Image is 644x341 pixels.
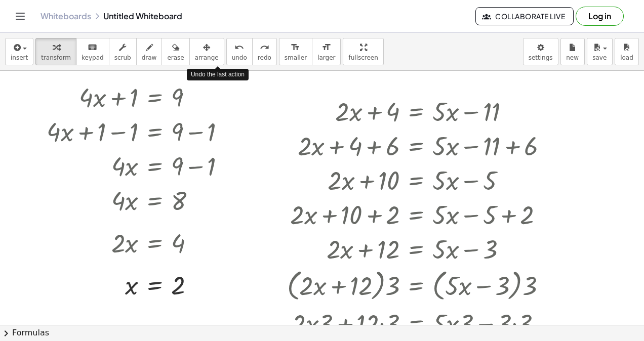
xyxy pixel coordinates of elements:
[523,38,558,65] button: settings
[587,38,613,65] button: save
[35,38,76,65] button: transform
[187,69,249,80] div: Undo the last action
[529,54,553,61] span: settings
[11,54,28,61] span: insert
[348,54,378,61] span: fullscreen
[5,38,33,65] button: insert
[317,54,335,61] span: larger
[258,54,271,61] span: redo
[41,54,71,61] span: transform
[88,41,97,54] i: keyboard
[234,41,244,54] i: undo
[162,38,189,65] button: erase
[620,54,633,61] span: load
[291,41,300,54] i: format_size
[475,7,574,25] button: Collaborate Live
[252,38,277,65] button: redoredo
[232,54,247,61] span: undo
[566,54,579,61] span: new
[321,41,331,54] i: format_size
[114,54,131,61] span: scrub
[285,54,307,61] span: smaller
[312,38,341,65] button: format_sizelarger
[82,54,104,61] span: keypad
[136,38,163,65] button: draw
[12,8,28,24] button: Toggle navigation
[343,38,383,65] button: fullscreen
[189,38,224,65] button: arrange
[167,54,184,61] span: erase
[279,38,312,65] button: format_sizesmaller
[226,38,253,65] button: undoundo
[484,12,565,21] span: Collaborate Live
[576,7,624,26] button: Log in
[260,41,269,54] i: redo
[592,54,607,61] span: save
[109,38,137,65] button: scrub
[142,54,157,61] span: draw
[195,54,219,61] span: arrange
[560,38,585,65] button: new
[76,38,109,65] button: keyboardkeypad
[615,38,639,65] button: load
[41,11,91,21] a: Whiteboards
